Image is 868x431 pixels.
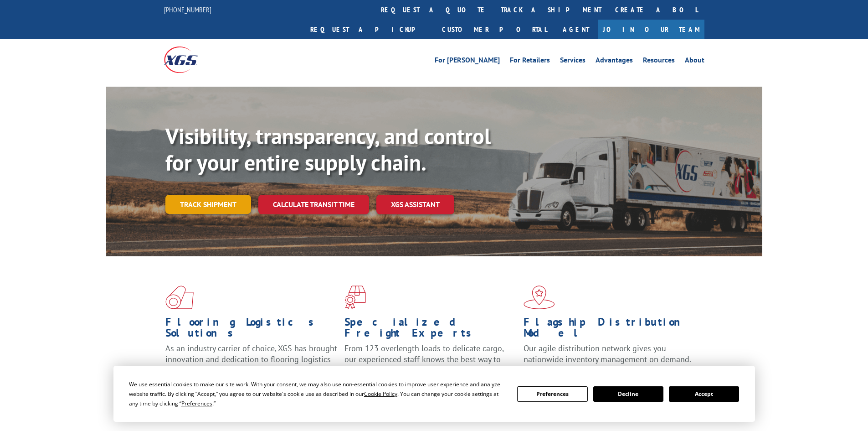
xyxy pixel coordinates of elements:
span: As an industry carrier of choice, XGS has brought innovation and dedication to flooring logistics... [165,343,337,375]
a: Customer Portal [435,20,554,39]
span: Our agile distribution network gives you nationwide inventory management on demand. [524,343,691,364]
div: We use essential cookies to make our site work. With your consent, we may also use non-essential ... [129,379,506,408]
img: xgs-icon-focused-on-flooring-red [344,286,366,309]
a: [PHONE_NUMBER] [164,5,211,14]
a: For [PERSON_NAME] [435,57,500,67]
div: Cookie Consent Prompt [113,366,755,422]
b: Visibility, transparency, and control for your entire supply chain. [165,122,491,177]
a: About [685,57,704,67]
span: Preferences [181,400,212,407]
a: Advantages [596,57,633,67]
a: XGS ASSISTANT [376,195,454,214]
h1: Flagship Distribution Model [524,317,696,343]
button: Accept [669,386,739,402]
h1: Specialized Freight Experts [344,317,517,343]
a: Resources [643,57,675,67]
button: Preferences [517,386,587,402]
a: Agent [554,20,598,39]
img: xgs-icon-total-supply-chain-intelligence-red [165,286,194,309]
a: Services [560,57,586,67]
p: From 123 overlength loads to delicate cargo, our experienced staff knows the best way to move you... [344,343,517,384]
a: Track shipment [165,195,251,214]
a: For Retailers [510,57,550,67]
button: Decline [593,386,663,402]
img: xgs-icon-flagship-distribution-model-red [524,286,555,309]
h1: Flooring Logistics Solutions [165,317,338,343]
a: Join Our Team [598,20,704,39]
span: Cookie Policy [364,390,397,398]
a: Calculate transit time [258,195,369,214]
a: Request a pickup [303,20,435,39]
